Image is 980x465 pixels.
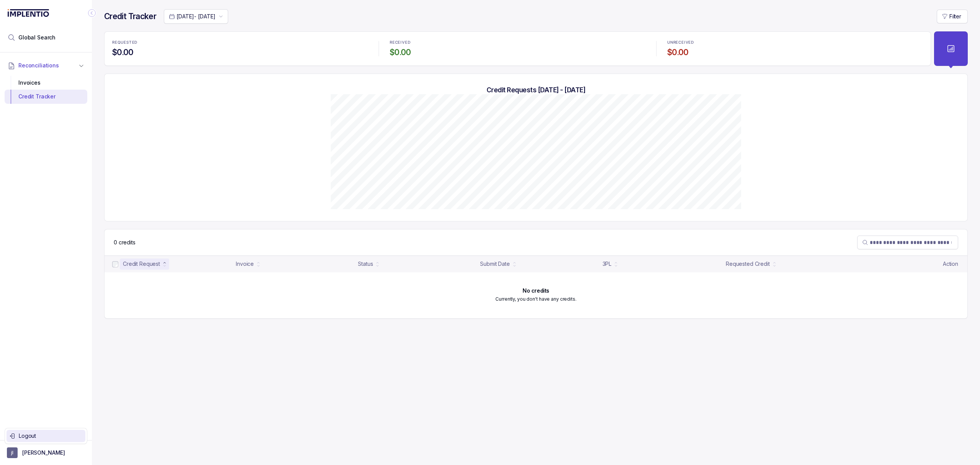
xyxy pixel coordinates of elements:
p: [DATE] - [DATE] [176,13,216,20]
div: Reconciliations [5,74,87,105]
p: [PERSON_NAME] [22,449,65,457]
div: Requested Credit [726,260,770,268]
button: Reconciliations [5,57,87,74]
li: Statistic UNRECEIVED [663,35,928,62]
search: Table Search Bar [857,236,958,249]
ul: Statistic Highlights [104,31,931,66]
span: Global Search [18,34,56,41]
div: 3PL [603,260,612,268]
p: 0 credits [114,239,136,246]
p: Currently, you don't have any credits. [495,295,576,303]
h6: No credits [523,288,549,294]
input: checkbox-checkbox-all [112,261,118,267]
p: UNRECEIVED [667,40,694,45]
search: Date Range Picker [169,13,216,20]
nav: Table Control [105,229,967,255]
div: Submit Date [480,260,510,268]
h5: Credit Requests [DATE] - [DATE] [117,86,955,94]
p: Action [943,260,958,268]
button: User initials[PERSON_NAME] [7,447,85,458]
p: Logout [19,432,82,440]
p: Filter [949,13,961,20]
div: Credit Tracker [11,90,81,103]
li: Statistic RECEIVED [385,35,650,62]
p: RECEIVED [390,40,410,45]
div: Remaining page entries [114,239,136,246]
span: User initials [7,447,18,458]
h4: $0.00 [112,47,368,58]
h4: $0.00 [667,47,923,58]
span: Reconciliations [18,62,59,69]
h4: $0.00 [390,47,645,58]
li: Statistic REQUESTED [108,35,372,62]
p: REQUESTED [112,40,137,45]
button: Filter [937,10,968,23]
div: Credit Request [123,260,160,268]
div: Invoices [11,76,81,90]
div: Invoice [236,260,254,268]
div: Status [358,260,373,268]
div: Collapse Icon [87,8,96,18]
h4: Credit Tracker [104,11,156,22]
button: Date Range Picker [164,9,228,24]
